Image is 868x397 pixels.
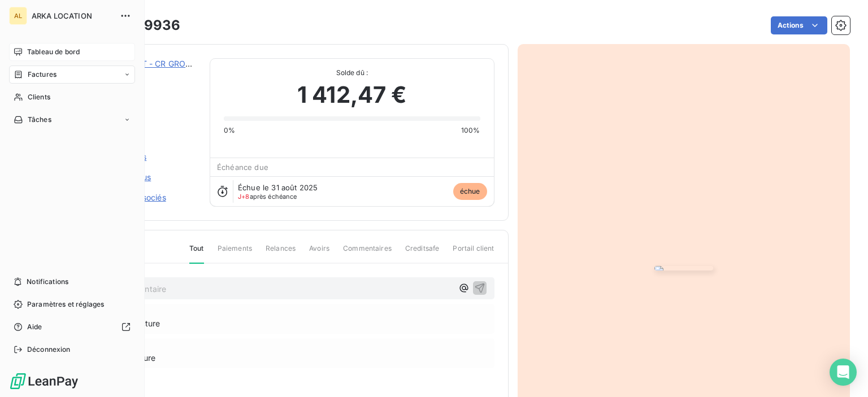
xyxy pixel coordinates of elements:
[830,359,857,386] div: Open Intercom Messenger
[453,183,487,200] span: échue
[9,7,27,25] div: AL
[27,299,104,309] span: Paramètres et réglages
[28,115,51,125] span: Tâches
[453,243,494,263] span: Portail client
[32,11,113,20] span: ARKA LOCATION
[224,125,235,136] span: 0%
[771,16,827,34] button: Actions
[238,193,249,200] span: J+8
[28,92,50,102] span: Clients
[217,163,268,172] span: Échéance due
[224,68,480,78] span: Solde dû :
[461,125,480,136] span: 100%
[27,277,68,287] span: Notifications
[9,372,79,390] img: Logo LeanPay
[238,193,297,200] span: après échéance
[343,243,392,263] span: Commentaires
[405,243,440,263] span: Creditsafe
[654,266,713,271] img: invoice_thumbnail
[27,344,71,355] span: Déconnexion
[309,243,329,263] span: Avoirs
[266,243,296,263] span: Relances
[27,47,80,57] span: Tableau de bord
[297,78,407,112] span: 1 412,47 €
[189,243,204,264] span: Tout
[238,183,318,192] span: Échue le 31 août 2025
[218,243,252,263] span: Paiements
[9,318,135,336] a: Aide
[28,69,57,80] span: Factures
[27,322,42,332] span: Aide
